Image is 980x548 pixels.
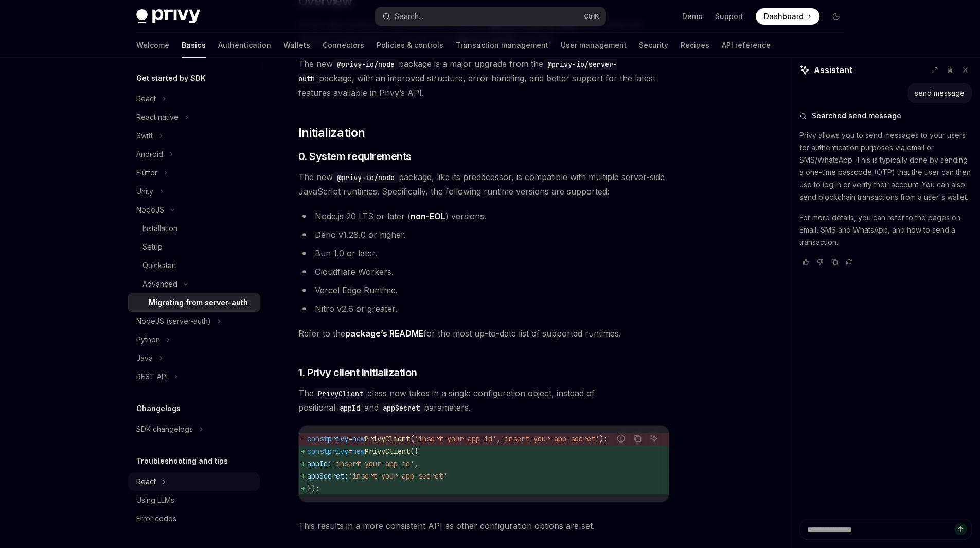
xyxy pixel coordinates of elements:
span: appSecret: [307,471,348,481]
code: PrivyClient [314,388,367,399]
span: new [352,447,365,456]
p: For more details, you can refer to the pages on Email, SMS and WhatsApp, and how to send a transa... [799,211,972,249]
span: Dashboard [764,11,804,22]
div: React [136,475,156,488]
div: Error codes [136,512,176,525]
p: Privy allows you to send messages to your users for authentication purposes via email or SMS/What... [799,129,972,203]
span: = [348,434,352,444]
code: @privy-io/node [333,172,399,183]
div: Python [136,333,160,346]
div: Using LLMs [136,494,174,506]
a: Wallets [283,33,310,58]
a: Installation [128,219,260,238]
span: ({ [410,447,418,456]
div: React [136,93,156,105]
span: Searched send message [812,111,901,121]
span: The class now takes in a single configuration object, instead of positional and parameters. [298,386,669,415]
button: Toggle dark mode [828,8,844,25]
span: The new package, like its predecessor, is compatible with multiple server-side JavaScript runtime... [298,170,669,199]
a: non-EOL [411,211,446,222]
a: Transaction management [456,33,548,58]
button: Ask AI [647,432,661,445]
img: dark logo [136,9,200,24]
span: 0. System requirements [298,149,412,164]
a: Policies & controls [377,33,443,58]
button: Search...CtrlK [375,7,605,26]
div: NodeJS [136,204,164,216]
span: ( [410,434,414,444]
h5: Get started by SDK [136,72,206,84]
button: Send message [954,523,967,535]
div: Quickstart [142,259,176,272]
a: Basics [182,33,206,58]
a: User management [561,33,627,58]
a: Recipes [681,33,709,58]
span: 'insert-your-app-secret' [348,471,447,481]
span: 'insert-your-app-id' [332,459,414,468]
div: Search... [395,10,423,23]
li: Nitro v2.6 or greater. [298,302,669,316]
li: Vercel Edge Runtime. [298,283,669,297]
span: privy [328,434,348,444]
div: NodeJS (server-auth) [136,315,211,327]
span: 1. Privy client initialization [298,365,417,380]
h5: Changelogs [136,402,181,415]
div: Android [136,148,163,161]
span: 'insert-your-app-secret' [501,434,599,444]
a: Migrating from server-auth [128,293,260,312]
code: @privy-io/node [333,59,399,70]
div: Installation [142,222,177,235]
code: appId [335,402,364,414]
div: Flutter [136,167,157,179]
li: Deno v1.28.0 or higher. [298,227,669,242]
a: Welcome [136,33,169,58]
div: Migrating from server-auth [149,296,248,309]
span: The new package is a major upgrade from the package, with an improved structure, error handling, ... [298,57,669,100]
a: Connectors [323,33,364,58]
span: ); [599,434,608,444]
span: PrivyClient [365,447,410,456]
div: SDK changelogs [136,423,193,435]
h5: Troubleshooting and tips [136,455,228,467]
div: Java [136,352,153,364]
a: Setup [128,238,260,256]
li: Cloudflare Workers. [298,264,669,279]
span: const [307,447,328,456]
a: Authentication [218,33,271,58]
span: , [496,434,501,444]
a: Dashboard [756,8,819,25]
a: Error codes [128,509,260,528]
li: Bun 1.0 or later. [298,246,669,260]
a: package’s README [345,328,423,339]
div: REST API [136,370,168,383]
span: , [414,459,418,468]
span: privy [328,447,348,456]
button: Report incorrect code [614,432,628,445]
div: Setup [142,241,163,253]
a: Support [715,11,743,22]
span: const [307,434,328,444]
div: Unity [136,185,153,198]
div: send message [915,88,965,98]
li: Node.js 20 LTS or later ( ) versions. [298,209,669,223]
span: appId: [307,459,332,468]
span: new [352,434,365,444]
a: Using LLMs [128,491,260,509]
a: API reference [722,33,771,58]
span: Initialization [298,125,365,141]
div: Swift [136,130,153,142]
div: React native [136,111,179,123]
span: Ctrl K [584,12,599,21]
span: }); [307,484,319,493]
a: Quickstart [128,256,260,275]
a: Demo [682,11,703,22]
code: appSecret [379,402,424,414]
span: PrivyClient [365,434,410,444]
span: Assistant [814,64,852,76]
div: Advanced [142,278,177,290]
span: Refer to the for the most up-to-date list of supported runtimes. [298,326,669,341]
a: Security [639,33,668,58]
span: = [348,447,352,456]
span: 'insert-your-app-id' [414,434,496,444]
button: Searched send message [799,111,972,121]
